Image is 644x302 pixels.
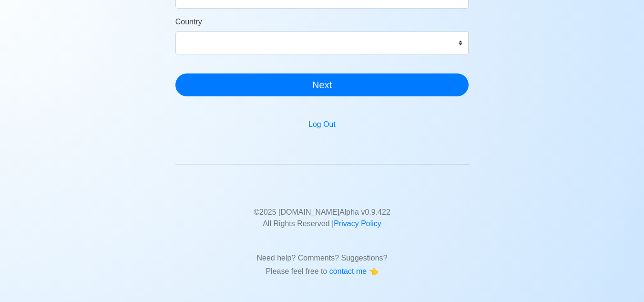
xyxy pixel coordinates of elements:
p: Please feel free to [183,266,462,277]
a: Privacy Policy [334,219,381,228]
button: Next [175,73,469,96]
p: Need help? Comments? Suggestions? [183,241,462,264]
span: contact me [329,267,369,275]
p: © 2025 [DOMAIN_NAME] Alpha v 0.9.422 All Rights Reserved | [183,195,462,229]
span: point [369,267,378,275]
label: Country [175,16,202,28]
button: Log Out [302,115,342,134]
